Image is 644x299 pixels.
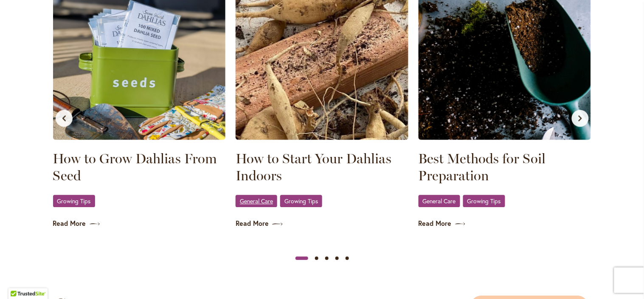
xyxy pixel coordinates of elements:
span: General Care [423,198,456,204]
a: How to Start Your Dahlias Indoors [236,150,408,184]
button: Slide 5 [342,253,352,263]
a: Growing Tips [463,195,505,207]
a: General Care [419,195,460,207]
button: Slide 1 [295,253,308,263]
button: Next slide [572,110,589,127]
a: Growing Tips [53,195,95,207]
span: Growing Tips [284,198,318,204]
a: Read More [419,219,591,228]
a: General Care [236,195,277,207]
span: Growing Tips [467,198,501,204]
a: How to Grow Dahlias From Seed [53,150,226,184]
a: Best Methods for Soil Preparation [419,150,591,184]
span: Growing Tips [57,198,91,204]
button: Previous slide [56,110,73,127]
div: , [236,194,408,208]
a: Read More [236,219,408,228]
div: , [419,194,591,208]
button: Slide 3 [322,253,332,263]
a: Read More [53,219,226,228]
button: Slide 2 [312,253,322,263]
button: Slide 4 [332,253,342,263]
a: Growing Tips [280,195,322,207]
span: General Care [240,198,273,204]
